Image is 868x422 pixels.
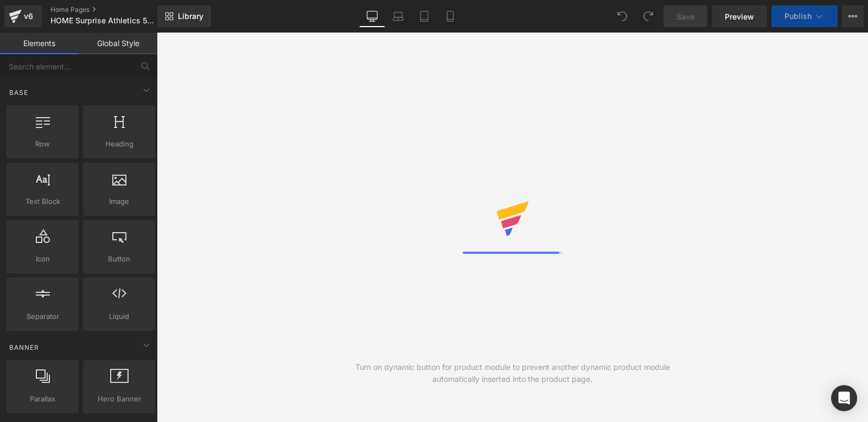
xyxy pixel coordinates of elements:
button: More [842,5,864,27]
span: Heading [86,138,152,150]
a: Tablet [411,5,437,27]
span: Save [676,11,694,22]
span: Base [8,87,29,98]
span: Button [86,253,152,265]
span: Text Block [10,196,75,207]
a: Preview [712,5,767,27]
button: Publish [771,5,838,27]
a: New Library [157,5,211,27]
span: HOME Surprise Athletics 5 juin [50,16,155,25]
div: v6 [22,9,35,23]
span: Row [10,138,75,150]
span: Image [86,196,152,207]
span: Banner [8,342,40,353]
span: Icon [10,253,75,265]
a: v6 [4,5,42,27]
button: Redo [637,5,659,27]
div: Turn on dynamic button for product module to prevent another dynamic product module automatically... [335,361,691,385]
a: Mobile [437,5,463,27]
a: Home Pages [50,5,175,14]
a: Global Style [79,33,157,54]
span: Parallax [10,393,75,405]
a: Laptop [385,5,411,27]
span: Preview [725,11,754,22]
span: Library [178,11,203,21]
span: Hero Banner [86,393,152,405]
div: Open Intercom Messenger [831,385,857,411]
a: Desktop [359,5,385,27]
span: Publish [784,12,812,21]
button: Undo [611,5,633,27]
span: Separator [10,311,75,322]
span: Liquid [86,311,152,322]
